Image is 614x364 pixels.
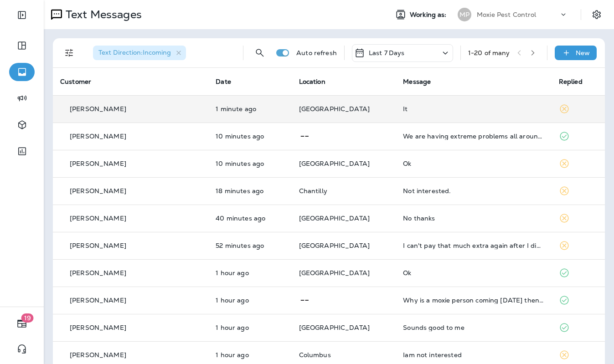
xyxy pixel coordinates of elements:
button: 19 [9,314,35,333]
p: Aug 19, 2025 12:16 PM [216,242,284,249]
p: [PERSON_NAME] [70,324,126,331]
button: Search Messages [251,44,269,62]
div: Ok [403,269,544,277]
span: Date [216,77,231,86]
p: Aug 19, 2025 12:04 PM [216,297,284,304]
p: Last 7 Days [369,49,405,56]
div: It [403,105,544,113]
span: Text Direction : Incoming [98,48,171,56]
span: [GEOGRAPHIC_DATA] [299,214,370,222]
span: Columbus [299,351,331,359]
div: Why is a moxie person coming today then! Please call me asap! [403,297,544,304]
span: Customer [60,77,91,86]
span: Message [403,77,431,86]
p: [PERSON_NAME] [70,133,126,140]
p: Aug 19, 2025 11:59 AM [216,324,284,331]
p: Aug 19, 2025 12:57 PM [216,160,284,167]
span: 19 [21,313,34,323]
p: [PERSON_NAME] [70,297,126,304]
p: [PERSON_NAME] [70,105,126,113]
div: No thanks [403,215,544,222]
button: Expand Sidebar [9,6,35,24]
p: [PERSON_NAME] [70,187,126,195]
span: [GEOGRAPHIC_DATA] [299,323,370,332]
p: Aug 19, 2025 12:04 PM [216,269,284,277]
span: [GEOGRAPHIC_DATA] [299,105,370,113]
span: [GEOGRAPHIC_DATA] [299,159,370,168]
div: Ok [403,160,544,167]
div: Iam not interested [403,351,544,359]
span: [GEOGRAPHIC_DATA] [299,241,370,250]
button: Settings [588,6,605,23]
span: Replied [559,77,583,86]
div: Not interested. [403,187,544,195]
p: [PERSON_NAME] [70,215,126,222]
p: Aug 19, 2025 01:07 PM [216,105,284,113]
span: Working as: [410,11,449,19]
p: Text Messages [62,8,142,21]
span: [GEOGRAPHIC_DATA] [299,269,370,277]
button: Filters [60,44,78,62]
div: Text Direction:Incoming [93,46,186,60]
div: 1 - 20 of many [468,49,510,56]
p: [PERSON_NAME] [70,351,126,359]
span: Location [299,77,325,86]
p: Aug 19, 2025 11:55 AM [216,351,284,359]
div: Sounds good to me [403,324,544,331]
p: New [576,49,590,56]
p: [PERSON_NAME] [70,160,126,167]
p: Aug 19, 2025 12:28 PM [216,215,284,222]
p: Aug 19, 2025 12:49 PM [216,187,284,195]
div: I can't pay that much extra again after I did for the last two extra treatment events [403,242,544,249]
div: We are having extreme problems all around our house and fence with wasps. Is there anything you c... [403,133,544,140]
p: Auto refresh [296,49,337,56]
span: Chantilly [299,187,327,195]
p: Moxie Pest Control [477,11,537,18]
p: [PERSON_NAME] [70,269,126,277]
div: MP [458,8,471,21]
p: Aug 19, 2025 12:58 PM [216,133,284,140]
p: [PERSON_NAME] [70,242,126,249]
